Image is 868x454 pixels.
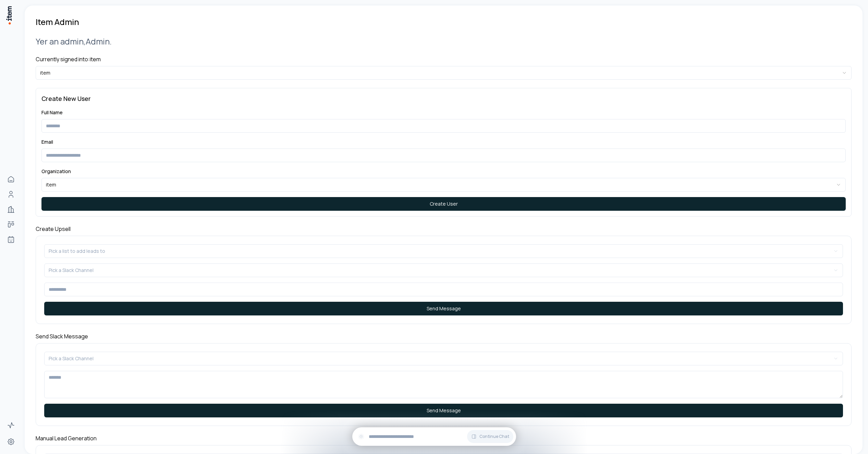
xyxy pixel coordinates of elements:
[467,430,513,443] button: Continue Chat
[41,139,53,145] label: Email
[5,5,12,25] img: Item Brain Logo
[44,404,843,417] button: Send Message
[36,332,852,340] h4: Send Slack Message
[4,218,18,231] a: Deals
[4,203,18,216] a: Companies
[36,36,852,47] h2: Yer an admin, Admin .
[36,434,852,442] h4: Manual Lead Generation
[4,233,18,246] a: Agents
[36,225,852,233] h4: Create Upsell
[352,427,516,446] div: Continue Chat
[41,94,846,103] h3: Create New User
[4,435,18,449] a: Settings
[36,55,852,63] h4: Currently signed into: item
[44,302,843,315] button: Send Message
[479,434,509,439] span: Continue Chat
[36,16,79,27] h1: Item Admin
[4,187,18,201] a: People
[41,197,846,211] button: Create User
[4,418,18,432] a: Activity
[41,109,63,116] label: Full Name
[41,168,71,174] label: Organization
[4,172,18,186] a: Home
